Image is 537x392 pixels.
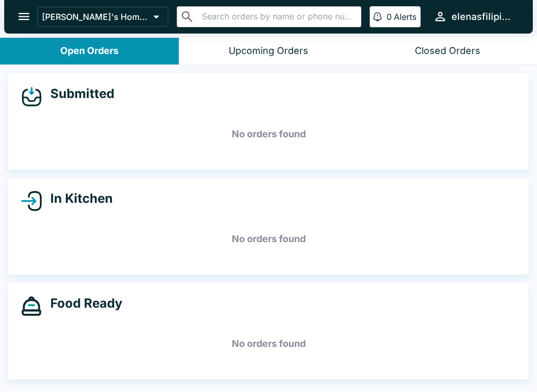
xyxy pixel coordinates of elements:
[21,325,516,363] h5: No orders found
[415,45,480,57] div: Closed Orders
[229,45,308,57] div: Upcoming Orders
[452,10,516,23] div: elenasfilipinofoods
[42,296,122,311] h4: Food Ready
[21,115,516,153] h5: No orders found
[386,12,392,22] p: 0
[199,9,357,24] input: Search orders by name or phone number
[42,86,114,102] h4: Submitted
[394,12,416,22] p: Alerts
[42,191,113,206] h4: In Kitchen
[10,3,37,30] button: open drawer
[21,220,516,258] h5: No orders found
[37,7,168,27] button: [PERSON_NAME]'s Home of the Finest Filipino Foods
[60,45,119,57] div: Open Orders
[429,5,520,28] button: elenasfilipinofoods
[42,12,149,22] p: [PERSON_NAME]'s Home of the Finest Filipino Foods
